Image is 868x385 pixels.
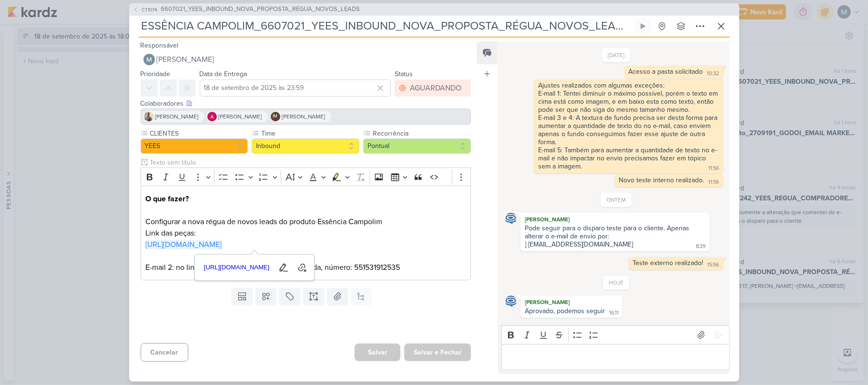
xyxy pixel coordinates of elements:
div: Editor toolbar [501,326,729,344]
div: Isabella Machado Guimarães [271,112,280,121]
img: Mariana Amorim [143,54,155,65]
div: Aprovado, podemos seguir [525,307,605,315]
img: Caroline Traven De Andrade [505,296,517,307]
div: Ajustes realizados com algumas exceções: [538,81,718,89]
button: [PERSON_NAME] [141,51,471,68]
input: Texto sem título [148,158,471,168]
div: 15:56 [708,261,719,269]
img: Alessandra Gomes [207,112,217,121]
label: Data de Entrega [200,70,247,78]
img: Caroline Traven De Andrade [505,213,517,224]
p: IM [273,114,278,119]
div: 11:56 [709,165,719,172]
p: Configurar a nova régua de novos leads do produto Essência Campolim Link das peças: E-mail 2: no ... [145,193,466,273]
label: Status [395,70,413,78]
button: AGUARDANDO [395,79,471,97]
div: E-mail 3 e 4: A textura de fundo precisa ser desta forma para aumentar a quantidade de texto do n... [538,114,718,146]
div: Editor editing area: main [501,344,729,370]
div: Ligar relógio [639,22,647,30]
a: [URL][DOMAIN_NAME] [201,260,273,275]
label: CLIENTES [149,128,248,138]
input: Select a date [200,79,391,97]
span: [PERSON_NAME] [219,112,262,121]
label: Responsável [141,41,179,49]
div: E-mail 1: Tentei diminuir o máximo possível, porém o texto em cima está como imagem, e em baixo e... [538,89,718,114]
div: 16:11 [609,309,619,317]
span: [PERSON_NAME] [157,54,214,65]
div: 8:39 [696,243,706,250]
label: Recorrência [372,128,471,138]
input: Kard Sem Título [139,18,633,35]
label: Time [260,128,359,138]
span: [PERSON_NAME] [155,112,199,121]
div: AGUARDANDO [410,82,461,94]
div: Editor toolbar [141,168,471,186]
div: Colaboradores [141,99,471,109]
div: Pode seguir para o disparo teste para o cliente. Apenas alterar o e-mail de envio por: [525,224,705,240]
span: [URL][DOMAIN_NAME] [201,262,273,273]
div: Editor editing area: main [141,186,471,280]
strong: O que fazer? [145,194,189,204]
div: ] [EMAIL_ADDRESS][DOMAIN_NAME] [525,240,633,248]
div: [PERSON_NAME] [522,215,707,224]
button: YEES [141,138,248,154]
a: [URL][DOMAIN_NAME] [145,240,222,249]
div: Acesso a pasta solicitado [629,68,703,76]
button: Inbound [252,138,359,154]
div: Teste externo realizado! [633,259,704,267]
div: [PERSON_NAME] [522,297,621,307]
button: Pontual [363,138,471,154]
label: Prioridade [141,70,171,78]
div: 11:56 [709,178,719,186]
div: E-mail 5: Também para aumentar a quantidade de texto no e-mail e não impactar no envio precisamos... [538,146,717,170]
img: Iara Santos [144,112,153,121]
div: 10:32 [707,70,719,78]
button: Cancelar [141,343,188,362]
span: [PERSON_NAME] [282,112,326,121]
div: Novo teste interno realizado. [619,176,705,184]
